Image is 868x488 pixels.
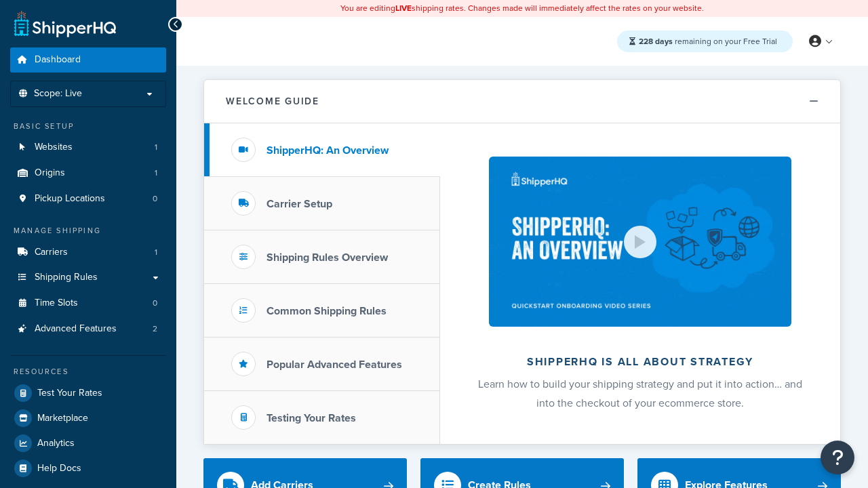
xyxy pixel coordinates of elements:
[153,193,157,205] span: 0
[35,54,81,66] span: Dashboard
[267,359,402,371] h3: Popular Advanced Features
[35,167,65,179] span: Origins
[155,167,157,179] span: 1
[10,240,166,265] a: Carriers1
[267,198,332,210] h3: Carrier Setup
[10,225,166,237] div: Manage Shipping
[153,323,157,335] span: 2
[10,161,166,186] li: Origins
[204,80,840,123] button: Welcome Guide
[478,376,802,411] span: Learn how to build your shipping strategy and put it into action… and into the checkout of your e...
[35,272,98,283] span: Shipping Rules
[10,240,166,265] li: Carriers
[10,161,166,186] a: Origins1
[10,186,166,211] a: Pickup Locations0
[10,366,166,378] div: Resources
[267,412,356,424] h3: Testing Your Rates
[10,186,166,211] li: Pickup Locations
[10,291,166,316] li: Time Slots
[10,135,166,160] li: Websites
[10,291,166,316] a: Time Slots0
[639,35,673,47] strong: 228 days
[10,431,166,455] a: Analytics
[35,142,73,153] span: Websites
[37,388,102,399] span: Test Your Rates
[35,298,78,309] span: Time Slots
[37,463,81,474] span: Help Docs
[10,456,166,481] a: Help Docs
[35,323,117,335] span: Advanced Features
[10,317,166,342] a: Advanced Features2
[34,88,82,100] span: Scope: Live
[267,251,388,264] h3: Shipping Rules Overview
[489,157,791,327] img: ShipperHQ is all about strategy
[35,193,105,205] span: Pickup Locations
[10,47,166,73] a: Dashboard
[10,406,166,430] a: Marketplace
[226,96,319,106] h2: Welcome Guide
[476,356,804,368] h2: ShipperHQ is all about strategy
[267,144,389,157] h3: ShipperHQ: An Overview
[10,381,166,405] a: Test Your Rates
[35,247,68,258] span: Carriers
[10,121,166,132] div: Basic Setup
[267,305,387,317] h3: Common Shipping Rules
[10,317,166,342] li: Advanced Features
[37,413,88,424] span: Marketplace
[155,142,157,153] span: 1
[821,441,854,474] button: Open Resource Center
[37,438,75,449] span: Analytics
[10,265,166,290] a: Shipping Rules
[639,35,777,47] span: remaining on your Free Trial
[155,247,157,258] span: 1
[153,298,157,309] span: 0
[395,2,412,14] b: LIVE
[10,135,166,160] a: Websites1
